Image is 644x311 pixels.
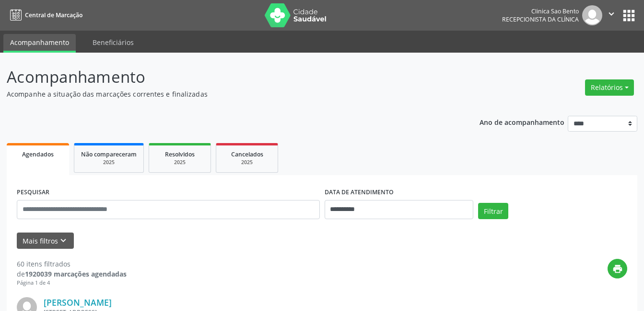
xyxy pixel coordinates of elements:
[7,89,448,99] p: Acompanhe a situação das marcações correntes e finalizadas
[81,150,137,158] span: Não compareceram
[325,185,394,200] label: DATA DE ATENDIMENTO
[44,297,112,308] a: [PERSON_NAME]
[608,259,627,278] button: print
[17,269,127,279] div: de
[17,185,49,200] label: PESQUISAR
[25,11,82,19] span: Central de Marcação
[478,203,508,219] button: Filtrar
[602,5,621,25] button: 
[231,150,263,158] span: Cancelados
[502,15,579,23] span: Recepcionista da clínica
[165,150,195,158] span: Resolvidos
[22,150,54,158] span: Agendados
[81,159,137,166] div: 2025
[582,5,602,25] img: img
[25,269,127,278] strong: 1920039 marcações agendadas
[621,7,637,24] button: apps
[612,264,623,274] i: print
[223,159,271,166] div: 2025
[17,259,127,269] div: 60 itens filtrados
[7,65,448,89] p: Acompanhamento
[86,34,141,51] a: Beneficiários
[58,235,69,246] i: keyboard_arrow_down
[17,233,74,249] button: Mais filtroskeyboard_arrow_down
[156,159,204,166] div: 2025
[17,279,127,287] div: Página 1 de 4
[606,9,617,19] i: 
[502,7,579,15] div: Clinica Sao Bento
[585,79,634,96] button: Relatórios
[480,116,564,128] p: Ano de acompanhamento
[3,34,76,53] a: Acompanhamento
[7,7,82,23] a: Central de Marcação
